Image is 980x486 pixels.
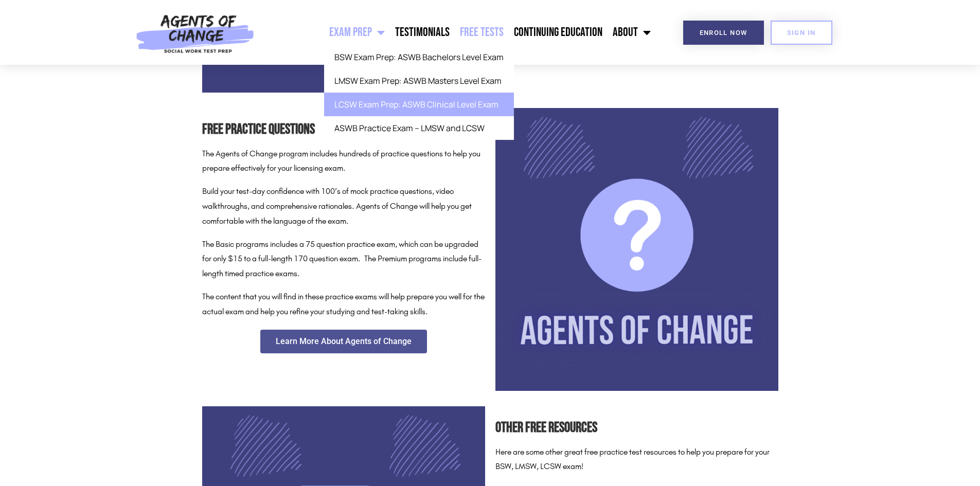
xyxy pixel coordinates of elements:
[787,29,816,36] span: SIGN IN
[324,69,514,93] a: LMSW Exam Prep: ASWB Masters Level Exam
[455,20,509,45] a: Free Tests
[202,184,485,228] p: Build your test-day confidence with 100’s of mock practice questions, video walkthroughs, and com...
[276,337,412,346] span: Learn More About Agents of Change
[509,20,608,45] a: Continuing Education
[202,147,485,176] p: The Agents of Change program includes hundreds of practice questions to help you prepare effectiv...
[683,21,764,45] a: Enroll Now
[202,290,485,319] p: The content that you will find in these practice exams will help prepare you well for the actual ...
[771,21,832,45] a: SIGN IN
[608,20,656,45] a: About
[202,237,485,281] p: The Basic programs includes a 75 question practice exam, which can be upgraded for only $15 to a ...
[324,45,514,69] a: BSW Exam Prep: ASWB Bachelors Level Exam
[700,29,747,36] span: Enroll Now
[495,445,778,475] p: Here are some other great free practice test resources to help you prepare for your BSW, LMSW, LC...
[324,45,514,140] ul: Exam Prep
[260,330,427,353] a: Learn More About Agents of Change
[324,116,514,140] a: ASWB Practice Exam – LMSW and LCSW
[390,20,455,45] a: Testimonials
[324,93,514,116] a: LCSW Exam Prep: ASWB Clinical Level Exam
[324,20,390,45] a: Exam Prep
[202,118,485,141] h2: Free Practice Questions
[495,417,778,440] h2: Other Free Resources
[260,20,656,45] nav: Menu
